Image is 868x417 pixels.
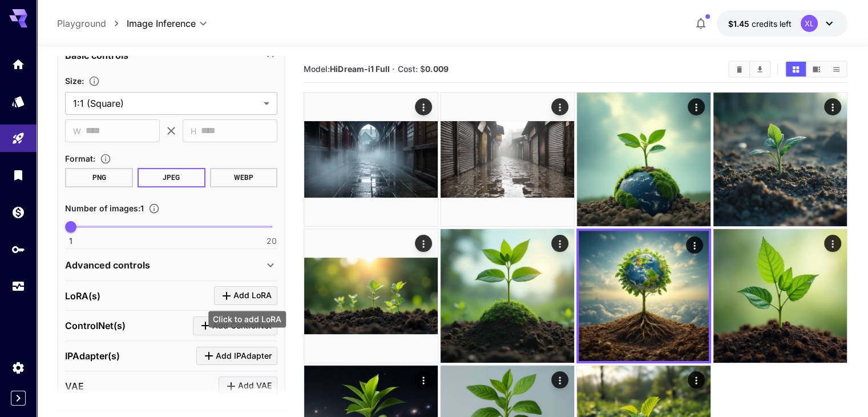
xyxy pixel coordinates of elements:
button: PNG [65,168,133,187]
span: Add IPAdapter [216,349,272,363]
button: Expand sidebar [11,391,26,406]
div: Advanced controls [65,251,277,279]
div: Actions [688,98,705,115]
span: Number of images : 1 [65,203,144,213]
span: 20 [267,235,277,247]
div: Actions [824,235,841,252]
div: Actions [415,235,432,252]
div: Actions [688,371,705,388]
button: Specify how many images to generate in a single request. Each image generation will be charged se... [144,203,164,214]
span: 1:1 (Square) [73,97,259,110]
span: $1.45 [728,19,752,29]
div: Actions [551,235,568,252]
span: credits left [752,19,792,29]
button: Show media in grid view [786,62,806,77]
div: Home [11,57,25,71]
div: Library [11,168,25,182]
button: WEBP [210,168,278,187]
p: VAE [65,379,84,393]
div: Settings [11,360,25,375]
button: $1.44857XL [717,10,847,37]
b: 0.009 [425,64,449,74]
span: Add LoRA [233,288,272,303]
div: Actions [686,236,703,254]
p: ControlNet(s) [65,319,126,332]
div: Actions [551,371,568,388]
b: HiDream-i1 Full [330,64,389,74]
p: IPAdapter(s) [65,349,120,363]
div: Actions [415,98,432,115]
div: API Keys [11,242,25,256]
div: Models [11,94,25,109]
p: LoRA(s) [65,289,100,303]
div: Wallet [11,205,25,219]
span: Cost: $ [398,64,449,74]
img: Z [579,231,709,361]
img: Z [713,229,847,363]
button: Click to add LoRA [214,286,277,305]
button: Choose the file format for the output image. [95,153,116,165]
nav: breadcrumb [57,17,127,30]
div: Show media in grid viewShow media in video viewShow media in list view [785,61,847,78]
div: Actions [415,371,432,388]
button: JPEG [138,168,205,187]
p: · [392,62,395,76]
span: Image Inference [127,17,196,30]
div: $1.44857 [728,18,792,30]
button: Click to add ControlNet [193,316,277,335]
div: Actions [824,98,841,115]
button: Download All [750,62,770,77]
img: Z [441,93,574,226]
div: XL [801,15,818,32]
span: H [191,125,196,138]
a: Playground [57,17,106,30]
img: 9k= [713,93,847,226]
span: Size : [65,76,84,86]
div: Click to add LoRA [208,311,286,327]
div: Clear AllDownload All [728,61,771,78]
div: Usage [11,279,25,294]
span: Add VAE [238,379,272,393]
span: W [73,125,81,138]
img: 2Q== [441,229,574,363]
img: Z [304,229,438,363]
span: Model: [304,64,389,74]
button: Click to add VAE [219,376,277,395]
p: Advanced controls [65,258,150,272]
span: 1 [69,235,72,247]
button: Show media in video view [806,62,826,77]
span: Format : [65,154,95,163]
div: Playground [11,131,25,146]
button: Click to add IPAdapter [196,347,277,366]
img: 9k= [304,93,438,226]
div: Actions [551,98,568,115]
img: 2Q== [577,93,710,226]
button: Adjust the dimensions of the generated image by specifying its width and height in pixels, or sel... [84,75,104,87]
button: Clear All [729,62,749,77]
button: Show media in list view [826,62,846,77]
